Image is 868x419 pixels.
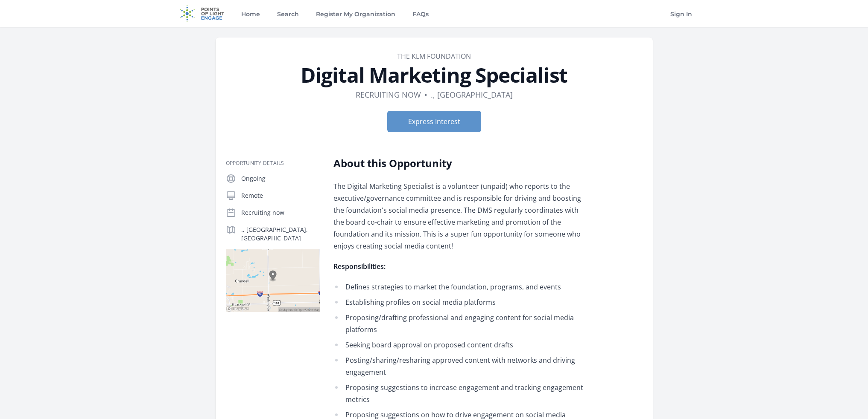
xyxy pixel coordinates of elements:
a: The KLM Foundation [397,52,471,61]
p: Recruiting now [241,208,320,217]
p: The Digital Marketing Specialist is a volunteer (unpaid) who reports to the executive/governance ... [333,180,583,252]
p: ., [GEOGRAPHIC_DATA], [GEOGRAPHIC_DATA] [241,225,320,243]
strong: Responsibilities: [333,262,386,271]
li: Defines strategies to market the foundation, programs, and events [333,281,583,293]
dd: ., [GEOGRAPHIC_DATA] [431,89,513,101]
li: Establishing profiles on social media platforms [333,296,583,308]
li: Seeking board approval on proposed content drafts [333,339,583,351]
h3: Opportunity Details [226,160,320,167]
li: Posting/sharing/resharing approved content with networks and driving engagement [333,354,583,378]
h2: About this Opportunity [333,156,583,170]
p: Remote [241,191,320,200]
img: Map [226,249,320,312]
dd: Recruiting now [356,89,421,101]
li: Proposing/drafting professional and engaging content for social media platforms [333,312,583,335]
button: Express Interest [387,111,481,132]
p: Ongoing [241,174,320,183]
div: • [424,89,427,101]
h1: Digital Marketing Specialist [226,65,643,85]
li: Proposing suggestions to increase engagement and tracking engagement metrics [333,381,583,405]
